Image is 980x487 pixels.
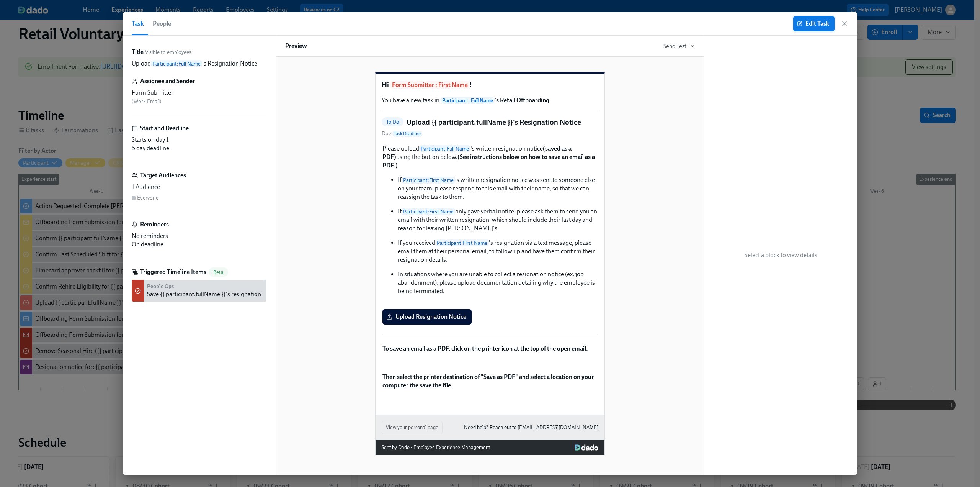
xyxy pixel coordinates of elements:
span: Task Deadline [392,131,422,137]
div: No reminders [132,232,266,240]
div: Sent by Dado - Employee Experience Management [382,443,490,452]
button: Send Test [663,42,695,50]
span: Form Submitter : First Name [390,81,469,89]
span: Due [382,130,422,138]
div: Then select the printer destination of "Save as PDF" and select a location on your computer the s... [382,372,598,390]
span: Participant : Full Name [151,60,202,67]
h6: Target Audiences [140,171,186,180]
a: Need help? Reach out to [EMAIL_ADDRESS][DOMAIN_NAME] [464,423,598,432]
p: You have a new task in . [382,96,598,105]
img: Dado [575,444,598,451]
span: Participant : Full Name [441,97,495,104]
h6: Assignee and Sender [140,77,195,85]
span: People [153,18,171,29]
div: Upload Resignation Notice [382,308,598,325]
span: Task [132,18,144,29]
div: Starts on day 1 [132,136,266,144]
h5: Upload {{ participant.fullName }}'s Resignation Notice [407,117,581,127]
div: Everyone [137,194,158,202]
div: 1 Audience [132,183,266,191]
h6: Preview [285,42,307,50]
div: To save an email as a PDF, click on the printer icon at the top of the open email. [382,344,598,354]
button: View your personal page [382,421,443,434]
h6: Triggered Timeline Items [140,268,206,276]
p: Upload 's Resignation Notice [132,59,257,68]
h6: Start and Deadline [140,124,189,133]
div: On deadline [132,240,266,249]
div: Please uploadParticipant:Full Name's written resignation notice(saved as a PDF)using the button b... [382,144,598,302]
div: Select a block to view details [704,36,857,475]
div: Save {{ participant.fullName }}'s resignation letter employee file [147,290,312,298]
span: Beta [209,269,228,275]
span: To Do [382,119,403,125]
span: View your personal page [386,424,438,431]
span: Edit Task [799,20,829,28]
strong: People Ops [147,283,174,290]
h6: Reminders [140,220,169,229]
div: Form Submitter [132,89,266,97]
h1: Hi ! [382,80,598,90]
span: Visible to employees [145,49,191,56]
button: Edit Task [793,16,835,31]
label: Title [132,48,144,56]
span: ( Work Email ) [132,98,162,105]
span: 5 day deadline [132,144,169,152]
div: People OpsSave {{ participant.fullName }}'s resignation letter employee file [132,280,266,302]
strong: 's Retail Offboarding [441,97,549,104]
